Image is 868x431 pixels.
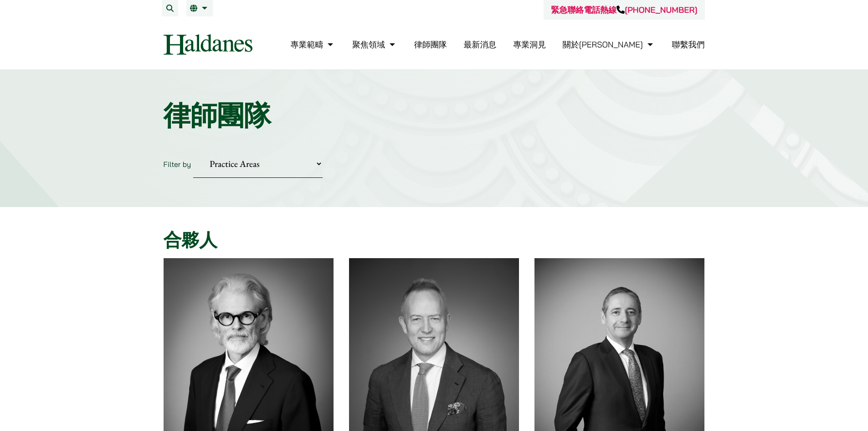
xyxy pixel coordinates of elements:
a: 專業洞見 [513,39,546,50]
img: Logo of Haldanes [164,34,252,55]
a: 專業範疇 [290,39,335,50]
h1: 律師團隊 [164,99,705,132]
label: Filter by [164,160,191,169]
h2: 合夥人 [164,229,705,251]
a: 關於何敦 [563,39,655,50]
a: 繁 [190,5,210,12]
a: 聯繫我們 [672,39,705,50]
a: 聚焦領域 [352,39,397,50]
a: 律師團隊 [414,39,447,50]
a: 緊急聯絡電話熱線[PHONE_NUMBER] [551,5,697,15]
a: 最新消息 [463,39,496,50]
